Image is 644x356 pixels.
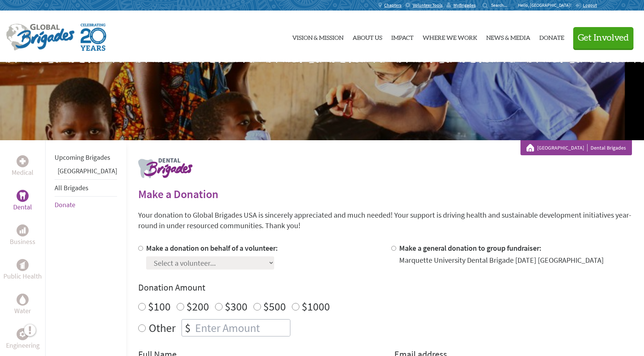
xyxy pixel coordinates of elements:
img: Water [20,295,26,304]
li: Panama [55,166,117,179]
p: Water [14,306,31,316]
label: $200 [186,299,209,314]
h4: Donation Amount [138,282,632,294]
input: Search... [491,2,513,8]
img: Business [20,227,26,233]
span: Get Involved [578,33,629,42]
a: Vision & Mission [292,17,343,56]
div: Water [17,294,29,306]
a: BusinessBusiness [10,224,35,247]
img: Global Brigades Logo [6,24,75,51]
div: Dental Brigades [526,144,626,151]
span: MyBrigades [453,2,476,8]
p: Public Health [3,271,42,282]
div: Dental [17,190,29,202]
label: $1000 [302,299,330,314]
div: Business [17,224,29,236]
button: Get Involved [573,27,633,48]
img: Global Brigades Celebrating 20 Years [81,24,106,51]
a: Donate [55,200,75,209]
span: Volunteer Tools [413,2,443,8]
label: $100 [148,299,171,314]
a: About Us [353,17,382,56]
li: Upcoming Brigades [55,149,117,166]
div: Medical [17,155,29,167]
img: Medical [20,158,26,164]
img: logo-dental.png [138,158,192,178]
h2: Make a Donation [138,187,632,201]
img: Dental [20,192,26,199]
div: Marquette University Dental Brigade [DATE] [GEOGRAPHIC_DATA] [399,255,604,265]
li: Donate [55,197,117,213]
a: [GEOGRAPHIC_DATA] [537,144,588,151]
div: Engineering [17,328,29,340]
p: Hello, [GEOGRAPHIC_DATA]! [518,2,575,8]
a: Impact [391,17,414,56]
img: Public Health [20,261,26,269]
a: Upcoming Brigades [55,153,110,162]
span: Chapters [384,2,401,8]
a: All Brigades [55,183,89,192]
a: Where We Work [423,17,477,56]
label: Make a general donation to group fundraiser: [399,243,542,253]
label: Other [149,319,175,336]
div: Public Health [17,259,29,271]
li: All Brigades [55,179,117,197]
p: Engineering [6,340,40,351]
a: EngineeringEngineering [6,328,40,351]
span: Logout [583,2,597,8]
p: Medical [12,167,34,178]
p: Your donation to Global Brigades USA is sincerely appreciated and much needed! Your support is dr... [138,210,632,231]
img: Engineering [20,331,26,337]
label: $500 [263,299,286,314]
div: $ [182,320,194,336]
label: Make a donation on behalf of a volunteer: [146,243,278,253]
p: Dental [13,202,32,212]
a: Logout [575,2,597,8]
a: WaterWater [14,294,31,316]
a: News & Media [486,17,530,56]
label: $300 [225,299,247,314]
a: MedicalMedical [12,155,34,178]
a: [GEOGRAPHIC_DATA] [58,167,117,175]
input: Enter Amount [194,320,290,336]
a: DentalDental [13,190,32,212]
a: Donate [539,17,564,56]
p: Business [10,236,35,247]
a: Public HealthPublic Health [3,259,42,282]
